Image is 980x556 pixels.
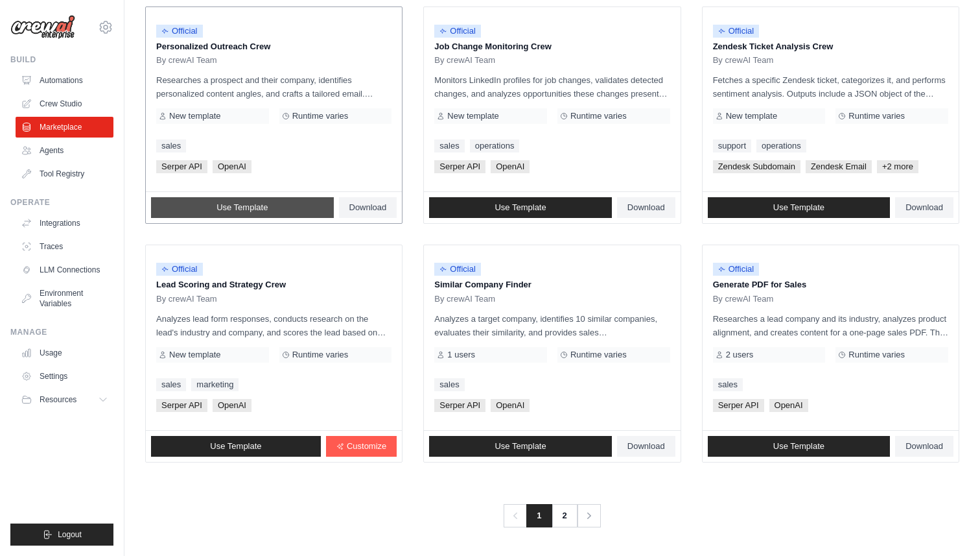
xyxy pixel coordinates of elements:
[339,197,397,218] a: Download
[434,73,670,101] p: Monitors LinkedIn profiles for job changes, validates detected changes, and analyzes opportunitie...
[347,441,386,452] span: Customize
[292,111,349,121] span: Runtime varies
[806,160,872,173] span: Zendesk Email
[627,441,665,452] span: Download
[216,202,268,213] span: Use Template
[16,283,113,314] a: Environment Variables
[434,263,481,276] span: Official
[434,278,670,291] p: Similar Company Finder
[151,197,334,218] a: Use Template
[504,504,600,527] nav: Pagination
[156,55,217,66] span: By crewAI Team
[713,25,760,38] span: Official
[713,139,751,152] a: support
[877,160,918,173] span: +2 more
[16,117,113,138] a: Marketplace
[10,327,113,337] div: Manage
[713,312,948,339] p: Researches a lead company and its industry, analyzes product alignment, and creates content for a...
[210,441,261,452] span: Use Template
[895,197,953,218] a: Download
[713,294,774,304] span: By crewAI Team
[617,436,675,457] a: Download
[169,111,220,121] span: New template
[156,40,391,53] p: Personalized Outreach Crew
[434,378,464,391] a: sales
[713,278,948,291] p: Generate PDF for Sales
[151,436,321,457] a: Use Template
[156,378,186,391] a: sales
[156,160,207,173] span: Serper API
[713,263,760,276] span: Official
[292,350,349,360] span: Runtime varies
[713,399,764,412] span: Serper API
[773,441,824,452] span: Use Template
[156,278,391,291] p: Lead Scoring and Strategy Crew
[16,140,113,161] a: Agents
[769,399,808,412] span: OpenAI
[434,399,485,412] span: Serper API
[713,160,800,173] span: Zendesk Subdomain
[434,40,670,53] p: Job Change Monitoring Crew
[156,139,186,152] a: sales
[349,202,387,213] span: Download
[848,111,905,121] span: Runtime varies
[495,202,546,213] span: Use Template
[16,93,113,114] a: Crew Studio
[156,73,391,101] p: Researches a prospect and their company, identifies personalized content angles, and crafts a tai...
[726,111,777,121] span: New template
[16,213,113,234] a: Integrations
[447,350,475,360] span: 1 users
[905,202,943,213] span: Download
[773,202,824,213] span: Use Template
[434,312,670,339] p: Analyzes a target company, identifies 10 similar companies, evaluates their similarity, and provi...
[495,441,546,452] span: Use Template
[713,55,774,66] span: By crewAI Team
[156,312,391,339] p: Analyzes lead form responses, conducts research on the lead's industry and company, and scores th...
[756,139,806,152] a: operations
[58,529,82,540] span: Logout
[713,40,948,53] p: Zendesk Ticket Analysis Crew
[10,54,113,65] div: Build
[16,70,113,91] a: Automations
[10,197,113,208] div: Operate
[169,350,220,360] span: New template
[434,139,464,152] a: sales
[434,25,481,38] span: Official
[429,197,612,218] a: Use Template
[434,294,495,304] span: By crewAI Team
[10,524,113,546] button: Logout
[16,260,113,280] a: LLM Connections
[895,436,953,457] a: Download
[848,350,905,360] span: Runtime varies
[708,436,891,457] a: Use Template
[617,197,675,218] a: Download
[156,294,217,304] span: By crewAI Team
[156,399,207,412] span: Serper API
[491,160,530,173] span: OpenAI
[434,160,485,173] span: Serper API
[213,160,251,173] span: OpenAI
[552,504,577,527] a: 2
[434,55,495,66] span: By crewAI Team
[16,236,113,257] a: Traces
[429,436,612,457] a: Use Template
[16,343,113,363] a: Usage
[447,111,498,121] span: New template
[726,350,754,360] span: 2 users
[905,441,943,452] span: Download
[713,73,948,101] p: Fetches a specific Zendesk ticket, categorizes it, and performs sentiment analysis. Outputs inclu...
[326,436,397,457] a: Customize
[627,202,665,213] span: Download
[10,15,75,40] img: Logo
[16,389,113,410] button: Resources
[708,197,891,218] a: Use Template
[526,504,552,527] span: 1
[40,394,76,405] span: Resources
[156,263,203,276] span: Official
[470,139,520,152] a: operations
[191,378,239,391] a: marketing
[570,111,627,121] span: Runtime varies
[213,399,251,412] span: OpenAI
[16,163,113,184] a: Tool Registry
[713,378,743,391] a: sales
